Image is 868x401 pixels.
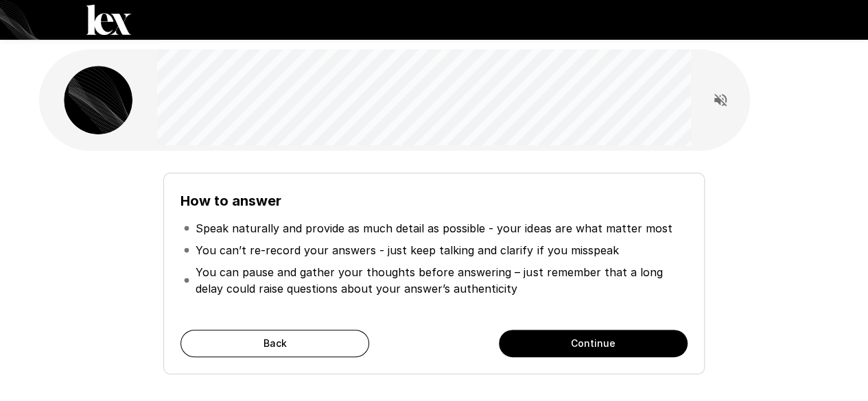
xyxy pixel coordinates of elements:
[196,264,684,297] p: You can pause and gather your thoughts before answering – just remember that a long delay could r...
[180,330,369,357] button: Back
[499,330,688,357] button: Continue
[707,86,734,114] button: Read questions aloud
[64,66,132,134] img: lex_avatar2.png
[196,220,672,236] p: Speak naturally and provide as much detail as possible - your ideas are what matter most
[196,242,618,258] p: You can’t re-record your answers - just keep talking and clarify if you misspeak
[180,193,281,209] b: How to answer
